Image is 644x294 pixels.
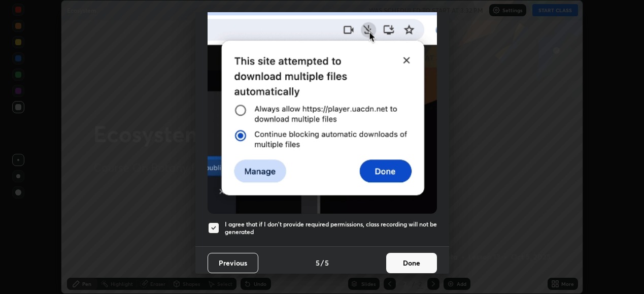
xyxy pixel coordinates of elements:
h5: I agree that if I don't provide required permissions, class recording will not be generated [225,220,437,236]
h4: / [321,257,324,268]
button: Done [386,253,437,273]
button: Previous [208,253,258,273]
h4: 5 [316,257,320,268]
h4: 5 [325,257,329,268]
